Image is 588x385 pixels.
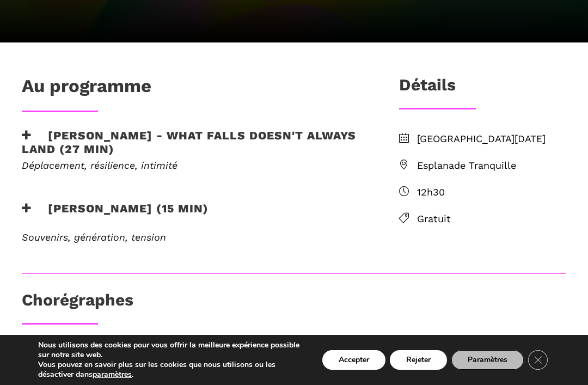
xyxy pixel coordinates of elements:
[390,350,447,370] button: Rejeter
[417,211,566,227] span: Gratuit
[417,131,566,147] span: [GEOGRAPHIC_DATA][DATE]
[22,160,177,171] em: Déplacement, résilience, intimité
[417,185,566,200] span: 12h30
[22,231,166,243] em: Souvenirs, génération, tension
[22,201,209,229] h3: [PERSON_NAME] (15 min)
[93,370,132,380] button: paramètres
[38,360,303,380] p: Vous pouvez en savoir plus sur les cookies que nous utilisons ou les désactiver dans .
[399,75,456,102] h3: Détails
[528,350,548,370] button: Close GDPR Cookie Banner
[322,350,385,370] button: Accepter
[451,350,524,370] button: Paramètres
[22,290,133,317] h3: Chorégraphes
[22,75,151,102] h1: Au programme
[22,129,364,156] h3: [PERSON_NAME] - What Falls Doesn't Always Land (27 min)
[417,158,566,174] span: Esplanade Tranquille
[38,340,303,360] p: Nous utilisons des cookies pour vous offrir la meilleure expérience possible sur notre site web.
